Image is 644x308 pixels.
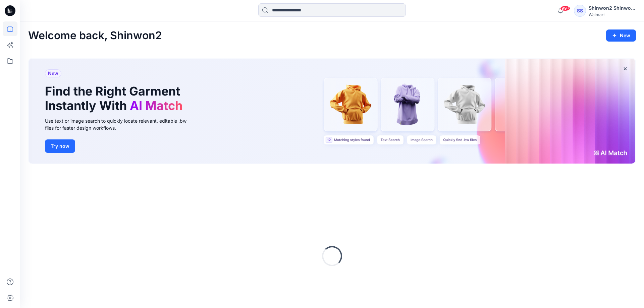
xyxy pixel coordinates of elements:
[574,5,586,17] div: SS
[130,98,182,113] span: AI Match
[45,139,75,153] button: Try now
[48,69,58,77] span: New
[589,4,636,12] div: Shinwon2 Shinwon2
[589,12,636,17] div: Walmart
[45,117,196,131] div: Use text or image search to quickly locate relevant, editable .bw files for faster design workflows.
[606,29,636,42] button: New
[45,84,186,113] h1: Find the Right Garment Instantly With
[28,29,162,42] h2: Welcome back, Shinwon2
[560,6,570,11] span: 99+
